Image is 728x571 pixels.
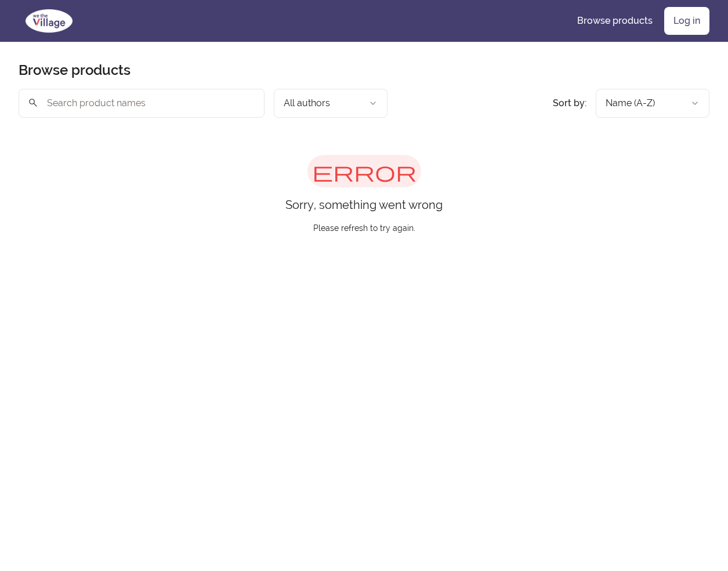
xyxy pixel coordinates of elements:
button: Filter by author [274,89,387,118]
span: Sort by: [553,97,586,109]
button: Product sort options [596,89,709,118]
h2: Browse products [19,61,131,79]
input: Search product names [19,89,265,118]
img: We The Village logo [19,7,79,35]
p: Sorry, something went wrong [285,197,443,213]
span: search [28,95,38,111]
p: Please refresh to try again. [313,213,415,234]
a: Browse products [568,7,662,35]
span: error [307,155,421,187]
a: Log in [664,7,709,35]
nav: Main [568,7,709,35]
